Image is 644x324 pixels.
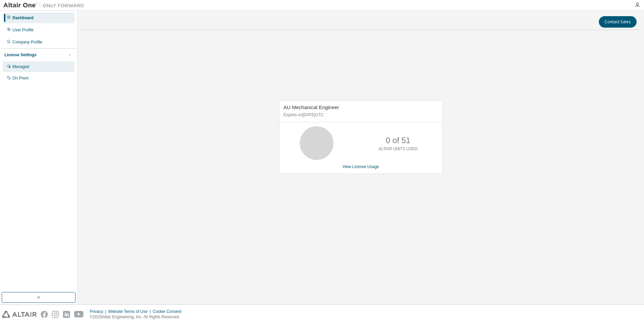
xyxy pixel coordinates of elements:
[12,64,29,69] div: Managed
[284,112,437,118] p: Expires on [DATE] UTC
[12,39,42,45] div: Company Profile
[90,309,108,314] div: Privacy
[4,52,36,58] div: License Settings
[379,146,418,152] p: ALTAIR UNITS USED
[74,311,84,318] img: youtube.svg
[2,311,37,318] img: altair_logo.svg
[153,309,185,314] div: Cookie Consent
[599,16,637,28] button: Contact Sales
[12,27,34,33] div: User Profile
[284,104,339,110] span: AU Mechanical Engineer
[90,314,186,320] p: © 2025 Altair Engineering, Inc. All Rights Reserved.
[108,309,153,314] div: Website Terms of Use
[52,311,59,318] img: instagram.svg
[343,164,379,169] a: View License Usage
[63,311,70,318] img: linkedin.svg
[386,135,410,146] p: 0 of 51
[41,311,48,318] img: facebook.svg
[12,75,29,81] div: On Prem
[12,15,34,21] div: Dashboard
[3,2,88,9] img: Altair One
